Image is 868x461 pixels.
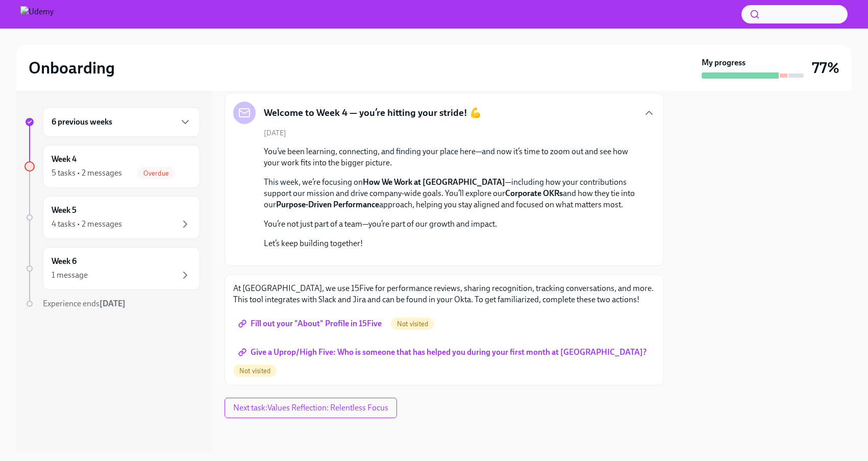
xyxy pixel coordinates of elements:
a: Week 45 tasks • 2 messagesOverdue [24,145,200,188]
div: 5 tasks • 2 messages [52,167,122,179]
div: 4 tasks • 2 messages [52,219,122,230]
strong: How We Work at [GEOGRAPHIC_DATA] [363,177,505,187]
span: Fill out your "About" Profile in 15Five [240,319,382,329]
img: Udemy [20,6,54,22]
span: Next task : Values Reflection: Relentless Focus [233,403,388,413]
h6: Week 4 [52,154,77,165]
p: This week, we’re focusing on —including how your contributions support our mission and drive comp... [264,177,639,210]
h6: 6 previous weeks [52,116,112,128]
span: [DATE] [264,128,286,138]
p: You’re not just part of a team—you’re part of our growth and impact. [264,219,639,230]
strong: My progress [702,57,746,68]
p: You’ve been learning, connecting, and finding your place here—and now it’s time to zoom out and s... [264,146,639,168]
span: Experience ends [43,299,126,308]
a: Fill out your "About" Profile in 15Five [233,313,389,334]
span: Not visited [233,367,277,375]
h2: Onboarding [29,58,115,78]
span: Not visited [391,320,434,328]
a: Week 54 tasks • 2 messages [24,196,200,239]
span: Overdue [137,169,175,177]
a: Week 61 message [24,247,200,290]
a: Give a Uprop/High Five: Who is someone that has helped you during your first month at [GEOGRAPHIC... [233,342,654,362]
strong: [DATE] [100,299,126,308]
div: 1 message [52,270,88,281]
p: At [GEOGRAPHIC_DATA], we use 15Five for performance reviews, sharing recognition, tracking conver... [233,283,655,305]
p: Let’s keep building together! [264,238,639,249]
h6: Week 5 [52,205,77,216]
strong: Corporate OKRs [505,188,563,198]
span: Give a Uprop/High Five: Who is someone that has helped you during your first month at [GEOGRAPHIC... [240,347,647,357]
button: Next task:Values Reflection: Relentless Focus [225,398,397,418]
strong: Purpose-Driven Performance [276,200,379,209]
h6: Week 6 [52,256,77,267]
h5: Welcome to Week 4 — you’re hitting your stride! 💪 [264,106,482,119]
div: 6 previous weeks [43,107,200,137]
h3: 77% [812,59,839,77]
